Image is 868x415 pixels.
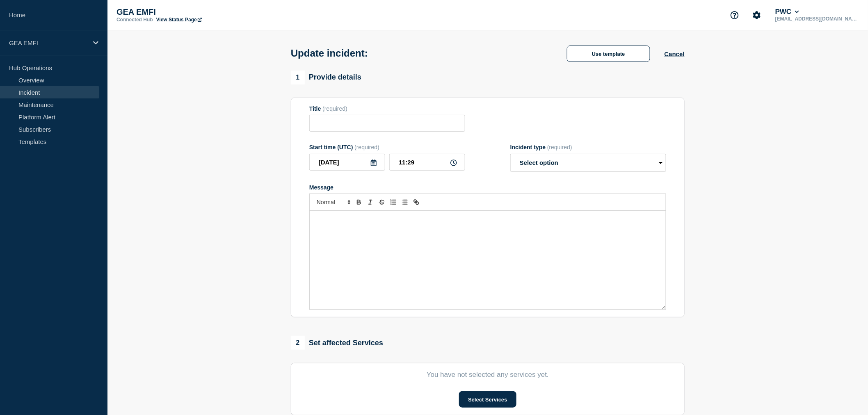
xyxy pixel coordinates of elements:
p: [EMAIL_ADDRESS][DOMAIN_NAME] [774,16,859,22]
p: GEA EMFI [9,39,88,46]
button: Toggle ordered list [388,197,399,207]
div: Provide details [291,71,361,84]
p: Connected Hub [116,17,153,23]
button: Use template [567,46,650,62]
button: Cancel [665,50,685,57]
div: Start time (UTC) [309,144,465,150]
span: 2 [291,336,305,350]
span: (required) [354,144,379,150]
input: HH:MM [389,154,465,171]
p: GEA EMFI [116,7,281,17]
button: Toggle bold text [353,197,365,207]
div: Set affected Services [291,336,383,350]
span: (required) [322,105,347,112]
p: You have not selected any services yet. [309,371,666,379]
select: Incident type [510,154,666,172]
button: Toggle strikethrough text [376,197,388,207]
div: Message [310,211,666,309]
span: (required) [547,144,572,150]
span: 1 [291,71,305,84]
button: Select Services [459,391,516,408]
div: Incident type [510,144,666,150]
button: Support [726,7,743,24]
button: Toggle bulleted list [399,197,411,207]
button: Toggle link [411,197,422,207]
span: Font size [313,197,353,207]
input: YYYY-MM-DD [309,154,385,171]
a: View Status Page [156,17,202,23]
button: PWC [774,8,801,16]
div: Message [309,184,666,191]
button: Toggle italic text [365,197,376,207]
h1: Update incident: [291,48,368,59]
div: Title [309,105,465,112]
button: Account settings [748,7,765,24]
input: Title [309,115,465,132]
